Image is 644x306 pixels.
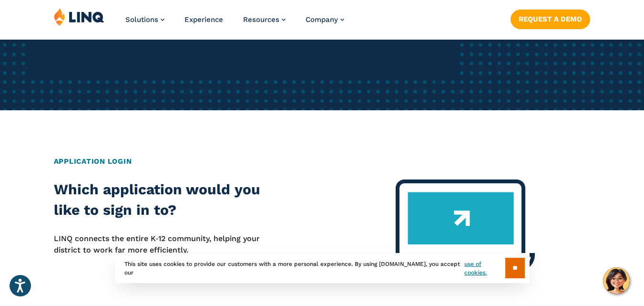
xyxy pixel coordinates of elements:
[54,179,268,220] h2: Which application would you like to sign in to?
[243,15,286,24] a: Resources
[54,233,268,256] p: LINQ connects the entire K‑12 community, helping your district to work far more efficiently.
[306,15,338,24] span: Company
[125,15,158,24] span: Solutions
[306,15,344,24] a: Company
[464,260,505,277] a: use of cookies.
[54,8,104,26] img: LINQ | K‑12 Software
[603,267,630,294] button: Hello, have a question? Let’s chat.
[115,253,530,283] div: This site uses cookies to provide our customers with a more personal experience. By using [DOMAIN...
[184,15,223,24] a: Experience
[511,8,590,29] nav: Button Navigation
[125,15,164,24] a: Solutions
[125,8,344,39] nav: Primary Navigation
[54,156,591,167] h2: Application Login
[243,15,279,24] span: Resources
[511,10,590,29] a: Request a Demo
